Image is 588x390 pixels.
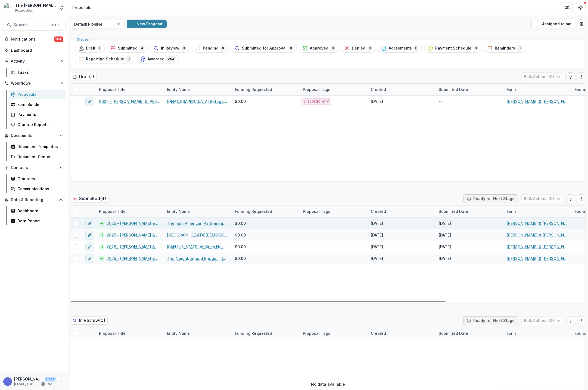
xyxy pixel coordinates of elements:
[507,256,568,261] a: [PERSON_NAME] & [PERSON_NAME] Foundation - Returning Grantee Form
[368,327,435,339] div: Created
[9,152,66,161] a: Document Center
[11,81,57,86] span: Workflows
[414,45,418,51] span: 0
[164,84,232,95] div: Entity Name
[439,256,451,261] div: [DATE]
[9,110,66,119] a: Payments
[424,44,481,53] button: Payment Schedule0
[435,84,503,95] div: Submitted Date
[232,87,275,92] div: Funding Requested
[495,46,515,51] span: Reminders
[6,380,10,383] div: Janice Lombardo
[435,208,471,214] div: Submitted Date
[503,327,571,339] div: Form
[389,46,412,51] span: Agreements
[2,57,66,66] button: Open Activity
[520,316,564,325] button: Bulk Actions (0)
[99,99,160,104] a: 2025 - [PERSON_NAME] & [PERSON_NAME] Foundation - New Grantee Form
[566,316,575,325] button: Edit table settings
[70,195,108,202] h2: Submitted ( 4 )
[17,176,61,182] div: Grantees
[235,220,246,226] span: $0.00
[11,37,54,42] span: Notifications
[2,79,66,88] button: Open Workflows
[435,205,503,217] div: Submitted Date
[439,232,451,238] div: [DATE]
[507,232,568,238] a: [PERSON_NAME] & [PERSON_NAME] Foundation - Returning Grantee Form
[368,205,435,217] div: Created
[17,154,61,159] div: Document Center
[2,20,66,30] button: Search...
[2,46,66,55] a: Dashboard
[182,45,186,51] span: 0
[96,87,129,92] div: Proposal Title
[107,44,148,53] button: Submitted4
[575,2,586,13] button: Get Help
[11,47,61,53] div: Dashboard
[75,44,105,53] button: Draft1
[368,330,389,336] div: Created
[203,46,219,51] span: Pending
[577,20,586,28] button: Open table manager
[566,194,575,203] button: Edit table settings
[331,45,335,51] span: 0
[371,256,383,261] div: [DATE]
[352,46,365,51] span: Denied
[439,244,451,250] div: [DATE]
[503,84,571,95] div: Form
[9,206,66,215] a: Dashboard
[86,57,124,62] span: Reporting Schedule
[150,44,189,53] button: In Review0
[300,84,368,95] div: Proposal Tags
[289,45,293,51] span: 0
[577,194,586,203] button: Export table data
[17,102,61,107] div: Form Builder
[577,316,586,325] button: Export table data
[435,87,471,92] div: Submitted Date
[341,44,375,53] button: Denied0
[14,382,56,387] p: [EMAIL_ADDRESS][DOMAIN_NAME]
[192,44,229,53] button: Pending0
[164,208,193,214] div: Entity Name
[232,205,300,217] div: Funding Requested
[300,330,334,336] div: Proposal Tags
[503,208,519,214] div: Form
[378,44,422,53] button: Agreements0
[96,327,164,339] div: Proposal Title
[164,87,193,92] div: Entity Name
[520,194,564,203] button: Bulk Actions (0)
[9,216,66,225] a: Data Report
[70,317,108,324] h2: In Review ( 0 )
[17,122,61,127] div: Grantee Reports
[15,2,56,8] div: The [PERSON_NAME] & [PERSON_NAME]
[96,205,164,217] div: Proposal Title
[2,131,66,140] button: Open Documents
[300,205,368,217] div: Proposal Tags
[85,242,94,251] button: edit
[17,208,61,214] div: Dashboard
[107,220,160,226] a: 2025 - [PERSON_NAME] & [PERSON_NAME] Foundation - Returning Grantee Form
[221,45,225,51] span: 0
[167,56,175,62] span: 264
[300,87,334,92] div: Proposal Tags
[54,36,63,42] span: 1491
[15,8,33,13] span: Foundation
[9,142,66,151] a: Document Templates
[14,376,42,382] p: [PERSON_NAME]
[17,69,61,75] div: Tasks
[70,4,94,11] nav: breadcrumb
[96,84,164,95] div: Proposal Title
[577,72,586,81] button: Export table data
[507,220,568,226] a: [PERSON_NAME] & [PERSON_NAME] Foundation - Returning Grantee Form
[107,256,160,261] a: 2025 - [PERSON_NAME] & [PERSON_NAME] Foundation - Returning Grantee Form
[371,244,383,250] div: [DATE]
[136,55,179,63] button: Awarded264
[368,45,372,51] span: 0
[85,219,94,228] button: edit
[232,208,275,214] div: Funding Requested
[17,112,61,117] div: Payments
